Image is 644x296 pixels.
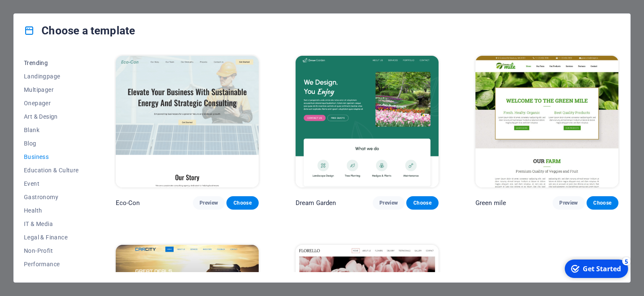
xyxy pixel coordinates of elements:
span: Choose [593,200,612,206]
img: Green mile [475,56,618,187]
button: Legal & Finance [24,231,79,244]
span: Multipager [24,86,79,93]
button: Blank [24,123,79,137]
h4: Choose a template [24,24,135,37]
span: Choose [413,200,431,206]
span: Legal & Finance [24,234,79,241]
p: Green mile [475,199,506,207]
button: Choose [226,196,258,210]
button: Choose [406,196,438,210]
button: Choose [587,196,618,210]
button: Performance [24,257,79,271]
span: Onepager [24,100,79,106]
div: 5 [62,1,70,9]
span: Preview [200,200,218,206]
span: Art & Design [24,113,79,120]
img: Eco-Con [116,56,259,187]
button: Non-Profit [24,244,79,257]
button: Education & Culture [24,164,79,177]
span: Choose [233,200,252,206]
span: Business [24,153,79,160]
button: Preview [373,196,405,210]
button: Business [24,150,79,164]
p: Eco-Con [116,199,140,207]
span: Event [24,180,79,187]
button: Multipager [24,83,79,96]
span: Performance [24,261,79,267]
span: Blog [24,140,79,147]
button: Portfolio [24,271,79,284]
button: Event [24,177,79,190]
span: Education & Culture [24,167,79,174]
span: Preview [559,200,578,206]
button: Health [24,204,79,217]
button: Trending [24,56,79,70]
span: Preview [379,200,398,206]
span: Gastronomy [24,194,79,200]
img: Dream Garden [296,56,439,187]
span: IT & Media [24,221,79,227]
button: Preview [193,196,225,210]
button: Landingpage [24,70,79,83]
button: Onepager [24,96,79,110]
button: Blog [24,137,79,150]
span: Blank [24,127,79,133]
span: Trending [24,60,79,66]
button: Gastronomy [24,190,79,204]
button: IT & Media [24,217,79,231]
button: Art & Design [24,110,79,123]
button: Preview [553,196,584,210]
div: Get Started [23,8,61,17]
p: Dream Garden [296,199,336,207]
span: Landingpage [24,73,79,80]
span: Non-Profit [24,247,79,254]
div: Get Started 5 items remaining, 0% complete [5,3,68,22]
span: Health [24,207,79,214]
